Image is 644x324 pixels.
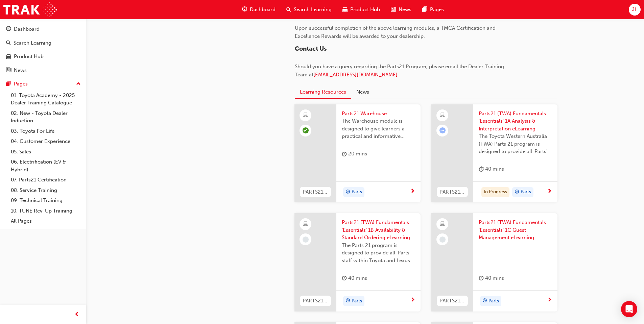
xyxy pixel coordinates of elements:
a: search-iconSearch Learning [281,3,337,17]
a: PARTS21WA_1AESSAI_0823_ELParts21 (TWA) Fundamentals 'Essentials' 1A Analysis & Interpretation eLe... [431,104,557,203]
div: 20 mins [342,150,367,158]
span: learningResourceType_ELEARNING-icon [440,111,445,120]
span: next-icon [547,297,552,303]
div: Product Hub [14,53,44,60]
a: 09. Technical Training [8,195,84,206]
div: 40 mins [479,274,504,282]
span: car-icon [6,54,11,60]
span: The Warehouse module is designed to give learners a practical and informative appreciation of Toy... [342,117,415,140]
span: learningRecordVerb_NONE-icon [439,236,446,243]
span: Parts [352,188,362,196]
span: Upon successful completion of the above learning modules, a TMCA Certification and Excellence Rew... [295,25,497,39]
span: target-icon [345,188,350,197]
span: next-icon [547,189,552,195]
span: prev-icon [74,310,79,319]
div: Open Intercom Messenger [621,301,637,317]
span: Contact Us [295,45,327,52]
span: duration-icon [342,274,347,282]
a: [EMAIL_ADDRESS][DOMAIN_NAME] [313,72,398,78]
button: DashboardSearch LearningProduct HubNews [3,22,84,78]
span: Product Hub [350,6,380,14]
span: next-icon [410,297,415,303]
span: learningResourceType_ELEARNING-icon [440,220,445,229]
span: Should you have a query regarding the Parts21 Program, please email the Dealer Training Team at [295,64,505,78]
button: Learning Resources [295,85,351,99]
span: News [399,6,411,14]
a: 04. Customer Experience [8,136,84,147]
div: Search Learning [14,39,51,47]
span: Pages [430,6,444,14]
span: Parts [352,297,362,305]
span: guage-icon [6,26,11,32]
a: 07. Parts21 Certification [8,175,84,185]
div: 40 mins [479,165,504,173]
span: learningRecordVerb_NONE-icon [303,236,309,243]
a: 05. Sales [8,147,84,157]
button: JL [629,4,641,16]
span: target-icon [482,297,487,305]
a: Product Hub [3,50,84,63]
a: 01. Toyota Academy - 2025 Dealer Training Catalogue [8,90,84,108]
span: JL [632,6,637,14]
div: In Progress [481,187,509,197]
a: news-iconNews [385,3,417,17]
span: news-icon [6,68,11,74]
span: Parts21 (TWA) Fundamentals 'Essentials' 1B Availability & Standard Ordering eLearning [342,219,415,242]
span: duration-icon [479,274,484,282]
span: pages-icon [6,81,11,87]
span: learningResourceType_ELEARNING-icon [303,220,308,229]
a: 06. Electrification (EV & Hybrid) [8,157,84,175]
button: Pages [3,78,84,90]
a: All Pages [8,216,84,226]
span: Dashboard [250,6,276,14]
button: News [351,85,374,98]
a: 02. New - Toyota Dealer Induction [8,108,84,126]
span: target-icon [515,188,519,197]
span: PARTS21WA_1AESSAI_0823_EL [439,188,465,196]
div: Dashboard [14,25,40,33]
a: Search Learning [3,37,84,49]
a: 03. Toyota For Life [8,126,84,136]
span: learningResourceType_ELEARNING-icon [303,111,308,120]
a: News [3,64,84,77]
span: pages-icon [422,5,427,14]
span: The Toyota Western Australia (TWA) Parts 21 program is designed to provide all 'Parts' staff with... [479,132,552,155]
a: car-iconProduct Hub [337,3,385,17]
span: Parts21 (TWA) Fundamentals 'Essentials' 1C Guest Management eLearning [479,219,552,242]
span: Parts [488,297,499,305]
img: Trak [3,2,57,17]
div: 40 mins [342,274,367,282]
a: 08. Service Training [8,185,84,196]
span: search-icon [6,40,11,46]
span: search-icon [286,5,291,14]
span: news-icon [391,5,396,14]
a: guage-iconDashboard [237,3,281,17]
a: PARTS21_WAREH_N1021_ELParts21 WarehouseThe Warehouse module is designed to give learners a practi... [294,104,421,203]
span: Parts21 Warehouse [342,110,415,118]
span: duration-icon [479,165,484,173]
span: PARTS21_WAREH_N1021_EL [303,188,328,196]
span: Parts [521,188,531,196]
a: pages-iconPages [417,3,449,17]
a: 10. TUNE Rev-Up Training [8,206,84,216]
span: duration-icon [342,150,347,158]
span: car-icon [342,5,348,14]
span: next-icon [410,189,415,195]
span: learningRecordVerb_COMPLETE-icon [303,127,309,133]
span: guage-icon [242,5,247,14]
span: Parts21 (TWA) Fundamentals 'Essentials' 1A Analysis & Interpretation eLearning [479,110,552,133]
div: News [14,67,27,74]
a: PARTS21WA_1ACSSGM_0823_ELParts21 (TWA) Fundamentals 'Essentials' 1C Guest Management eLearningdur... [431,213,557,311]
div: Pages [14,80,28,88]
a: Dashboard [3,23,84,35]
span: Search Learning [294,6,332,14]
a: PARTS21WA_1BESSAO_0823_ELParts21 (TWA) Fundamentals 'Essentials' 1B Availability & Standard Order... [294,213,421,311]
span: PARTS21WA_1ACSSGM_0823_EL [439,297,465,305]
span: target-icon [345,297,350,305]
span: learningRecordVerb_ATTEMPT-icon [439,127,446,133]
span: The Parts 21 program is designed to provide all 'Parts' staff within Toyota and Lexus dealerships... [342,242,415,265]
span: PARTS21WA_1BESSAO_0823_EL [303,297,328,305]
